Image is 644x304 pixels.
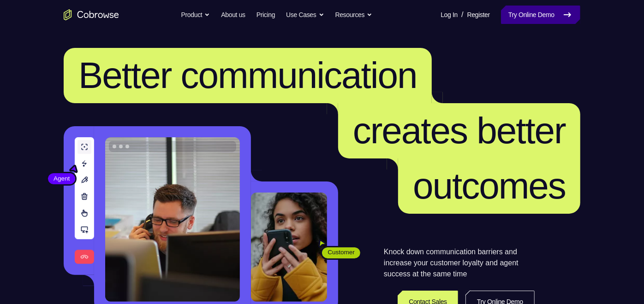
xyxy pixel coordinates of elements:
[441,6,458,24] a: Log In
[286,6,324,24] button: Use Cases
[461,9,463,20] span: /
[221,6,245,24] a: About us
[467,6,490,24] a: Register
[413,165,566,206] span: outcomes
[353,110,566,151] span: creates better
[78,55,417,96] span: Better communication
[384,246,535,280] p: Knock down communication barriers and increase your customer loyalty and agent success at the sam...
[64,9,119,20] a: Go to the home page
[105,137,240,302] img: A customer support agent talking on the phone
[181,6,210,24] button: Product
[251,193,327,302] img: A customer holding their phone
[501,6,580,24] a: Try Online Demo
[256,6,275,24] a: Pricing
[335,6,373,24] button: Resources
